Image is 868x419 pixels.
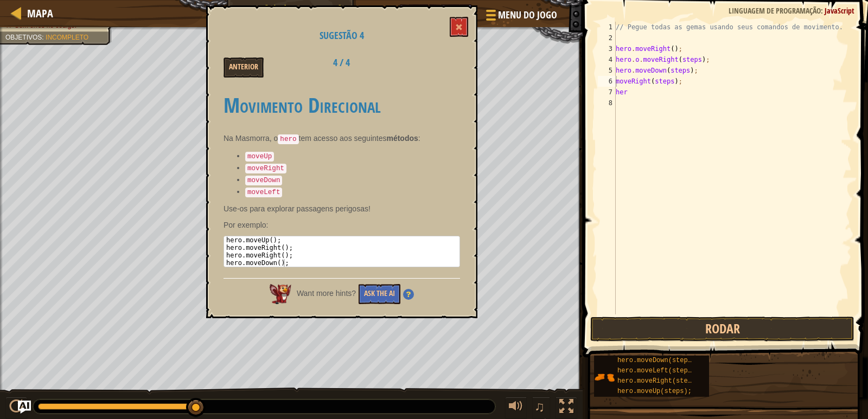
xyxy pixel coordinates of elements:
span: Sugestão 4 [320,29,364,42]
h2: 4 / 4 [308,57,375,68]
button: Ajuste o volume [505,397,527,419]
div: 5 [598,65,616,76]
div: 6 [598,76,616,87]
span: Incompleto [46,34,88,41]
button: Anterior [224,57,264,78]
code: hero [278,134,298,144]
p: Na Masmorra, o tem acesso aos seguintes : [224,133,460,145]
code: moveUp [245,152,274,162]
code: moveRight [245,164,286,173]
span: Linguagem de programação [729,5,821,16]
code: moveLeft [245,188,282,197]
div: 2 [598,33,616,43]
button: Ctrl + P: Pause [5,397,27,419]
span: Want more hints? [297,289,356,298]
p: Por exemplo: [224,220,460,230]
button: Ask AI [399,4,429,24]
button: Ask the AI [359,284,400,304]
div: 8 [598,98,616,108]
button: Menu do Jogo [477,4,564,30]
span: : [42,34,46,41]
span: ♫ [534,398,545,415]
button: Rodar [590,317,854,341]
img: Hint [403,289,414,300]
span: : [821,5,825,16]
div: 3 [598,43,616,54]
div: 7 [598,87,616,98]
span: Menu do Jogo [498,8,557,22]
p: Use-os para explorar passagens perigosas! [224,203,460,214]
span: hero.moveRight(steps); [617,377,703,385]
img: portrait.png [594,367,615,388]
span: hero.moveLeft(steps); [617,367,699,375]
button: Ask AI [18,401,31,414]
span: hero.moveDown(steps); [617,357,699,364]
span: Mapa [27,6,53,21]
button: Toggle fullscreen [556,397,577,419]
span: hero.moveUp(steps); [617,388,692,395]
code: moveDown [245,176,282,185]
h1: Movimento Direcional [224,94,460,117]
button: ♫ [532,397,551,419]
span: JavaScript [825,5,854,16]
span: Objetivos [5,34,42,41]
img: AI [270,284,291,304]
strong: métodos [386,134,418,143]
a: Mapa [22,6,53,21]
div: 4 [598,54,616,65]
div: 1 [598,22,616,33]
